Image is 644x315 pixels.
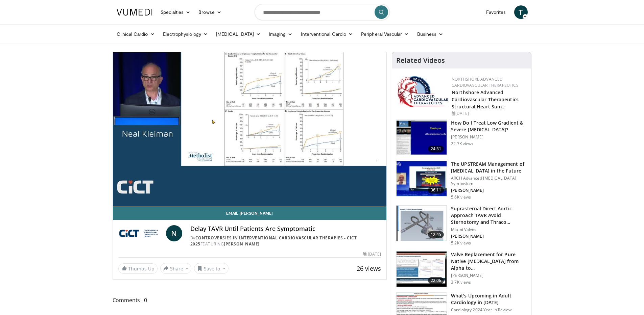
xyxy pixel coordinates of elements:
a: Imaging [265,27,297,41]
p: 22.7K views [451,141,473,147]
h4: Delay TAVR Until Patients Are Symptomatic [190,225,381,233]
a: Interventional Cardio [297,27,357,41]
p: 3.7K views [451,280,471,285]
button: Share [160,263,192,274]
a: Favorites [482,5,510,19]
a: Peripheral Vascular [357,27,413,41]
a: Thumbs Up [118,263,158,274]
a: T [514,5,528,19]
img: a6e1f2f4-af78-4c35-bad6-467630622b8c.150x105_q85_crop-smart_upscale.jpg [397,161,447,196]
a: Email [PERSON_NAME] [113,206,387,220]
h4: Related Videos [396,56,445,64]
img: Controversies in Interventional Cardiovascular Therapies - CICT 2025 [118,225,163,241]
h3: Valve Replacement for Pure Native [MEDICAL_DATA] from Alpha to… [451,251,527,271]
div: By FEATURING [190,235,381,247]
p: 5.2K views [451,240,471,246]
span: 36:11 [428,187,444,193]
span: 22:06 [428,277,444,284]
h3: The UPSTREAM Management of [MEDICAL_DATA] in the Future [451,161,527,174]
h3: Suprasternal Direct Aortic Approach TAVR Avoid Sternotomy and Thraco… [451,205,527,226]
p: 5.6K views [451,194,471,200]
span: 24:31 [428,146,444,152]
p: [PERSON_NAME] [451,188,527,193]
span: Comments 0 [113,296,387,305]
button: Save to [194,263,229,274]
p: Miami Valves [451,227,527,232]
input: Search topics, interventions [255,4,390,20]
video-js: Video Player [113,52,387,206]
a: Specialties [157,5,195,19]
a: 24:31 How Do I Treat Low Gradient & Severe [MEDICAL_DATA]? [PERSON_NAME] 22.7K views [396,120,527,155]
p: ARCH Advanced [MEDICAL_DATA] Symposium [451,176,527,186]
img: 45d48ad7-5dc9-4e2c-badc-8ed7b7f471c1.jpg.150x105_q85_autocrop_double_scale_upscale_version-0.2.jpg [398,76,448,107]
img: tyLS_krZ8-0sGT9n4xMDoxOjB1O8AjAz.150x105_q85_crop-smart_upscale.jpg [397,120,447,155]
a: [MEDICAL_DATA] [212,27,265,41]
img: c8de4e82-0038-42b6-bb2d-f218ab8a75e7.150x105_q85_crop-smart_upscale.jpg [397,206,447,241]
a: Clinical Cardio [113,27,159,41]
a: Electrophysiology [159,27,212,41]
div: [DATE] [452,110,526,116]
a: 36:11 The UPSTREAM Management of [MEDICAL_DATA] in the Future ARCH Advanced [MEDICAL_DATA] Sympos... [396,161,527,200]
a: Northshore Advanced Cardiovascular Therapeutics Structural Heart Sum… [452,89,519,110]
h3: What's Upcoming in Adult Cardiology in [DATE] [451,292,527,306]
img: VuMedi Logo [117,9,152,16]
a: [PERSON_NAME] [224,241,260,247]
p: [PERSON_NAME] [451,234,527,239]
h3: How Do I Treat Low Gradient & Severe [MEDICAL_DATA]? [451,120,527,133]
a: NorthShore Advanced Cardiovascular Therapeutics [452,76,519,88]
span: 26 views [357,264,381,272]
a: Business [413,27,448,41]
div: [DATE] [363,251,381,257]
span: 12:45 [428,231,444,238]
img: 4eb3f0d2-db72-4496-bd37-40b341055dbe.150x105_q85_crop-smart_upscale.jpg [397,252,447,287]
p: [PERSON_NAME] [451,273,527,278]
a: 12:45 Suprasternal Direct Aortic Approach TAVR Avoid Sternotomy and Thraco… Miami Valves [PERSON_... [396,205,527,246]
a: N [166,225,182,241]
a: 22:06 Valve Replacement for Pure Native [MEDICAL_DATA] from Alpha to… [PERSON_NAME] 3.7K views [396,251,527,287]
a: Controversies in Interventional Cardiovascular Therapies - CICT 2025 [190,235,357,247]
p: Cardiology 2024 Year in Review [451,307,527,313]
p: [PERSON_NAME] [451,134,527,140]
a: Browse [194,5,225,19]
